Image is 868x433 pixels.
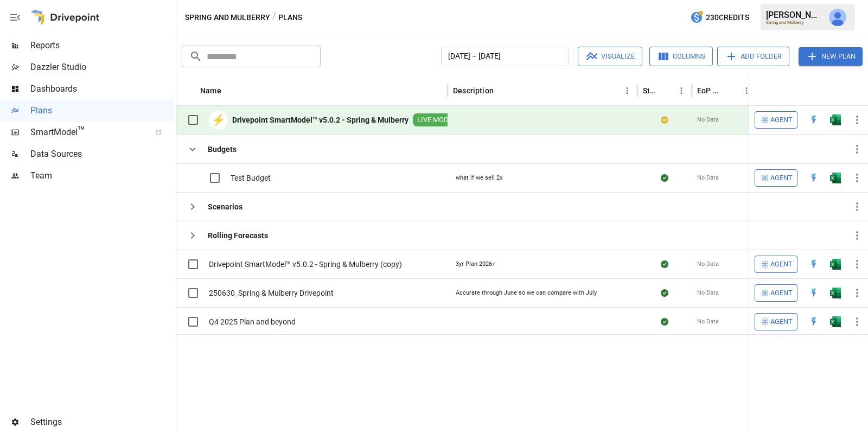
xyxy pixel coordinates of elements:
[208,144,237,155] b: Budgets
[770,258,793,271] span: Agent
[808,316,819,327] img: quick-edit-flash.b8aec18c.svg
[661,173,668,183] div: Sync complete
[232,114,409,125] b: Drivepoint SmartModel™ v5.0.2 - Spring & Mulberry
[697,174,719,182] span: No Data
[830,114,841,125] img: excel-icon.76473adf.svg
[30,148,174,161] span: Data Sources
[808,173,819,183] div: Open in Quick Edit
[766,20,822,25] div: Spring and Mulberry
[697,86,723,95] div: EoP Cash
[830,259,841,270] div: Open in Excel
[830,173,841,183] div: Open in Excel
[739,83,754,98] button: EoP Cash column menu
[30,416,174,429] span: Settings
[697,317,719,326] span: No Data
[578,47,642,66] button: Visualize
[209,316,296,327] span: Q4 2025 Plan and beyond
[755,313,797,330] button: Agent
[495,83,510,98] button: Sort
[755,169,797,187] button: Agent
[830,316,841,327] div: Open in Excel
[30,169,174,182] span: Team
[830,288,841,298] div: Open in Excel
[808,114,819,125] img: quick-edit-flash.b8aec18c.svg
[724,83,739,98] button: Sort
[209,111,228,130] div: ⚡
[697,260,719,269] span: No Data
[755,284,797,302] button: Agent
[770,316,793,328] span: Agent
[209,259,402,270] span: Drivepoint SmartModel™ v5.0.2 - Spring & Mulberry (copy)
[661,316,668,327] div: Sync complete
[441,47,569,66] button: [DATE] – [DATE]
[661,259,668,270] div: Sync complete
[755,256,797,273] button: Agent
[231,173,271,183] span: Test Budget
[766,10,822,20] div: [PERSON_NAME]
[30,39,174,52] span: Reports
[697,289,719,297] span: No Data
[808,288,819,298] div: Open in Quick Edit
[770,287,793,300] span: Agent
[208,201,242,212] b: Scenarios
[830,114,841,125] div: Open in Excel
[456,174,502,182] div: what if we sell 2x
[208,230,268,241] b: Rolling Forecasts
[200,86,221,95] div: Name
[829,9,846,26] img: Julie Wilton
[808,316,819,327] div: Open in Quick Edit
[830,316,841,327] img: excel-icon.76473adf.svg
[185,11,270,24] button: Spring and Mulberry
[717,47,789,66] button: Add Folder
[272,11,276,24] div: /
[30,61,174,74] span: Dazzler Studio
[456,260,495,269] div: 3yr Plan 2026+
[697,116,719,124] span: No Data
[770,114,793,126] span: Agent
[661,114,668,125] div: Your plan has changes in Excel that are not reflected in the Drivepoint Data Warehouse, select "S...
[808,259,819,270] img: quick-edit-flash.b8aec18c.svg
[661,288,668,298] div: Sync complete
[808,259,819,270] div: Open in Quick Edit
[770,172,793,184] span: Agent
[853,83,868,98] button: Sort
[808,173,819,183] img: quick-edit-flash.b8aec18c.svg
[706,11,749,24] span: 230 Credits
[30,126,143,139] span: SmartModel
[822,2,853,33] button: Julie Wilton
[830,173,841,183] img: excel-icon.76473adf.svg
[830,259,841,270] img: excel-icon.76473adf.svg
[30,104,174,117] span: Plans
[808,288,819,298] img: quick-edit-flash.b8aec18c.svg
[808,114,819,125] div: Open in Quick Edit
[686,8,754,28] button: 230Credits
[453,86,494,95] div: Description
[674,83,689,98] button: Status column menu
[830,288,841,298] img: excel-icon.76473adf.svg
[413,115,461,125] span: LIVE MODEL
[78,124,85,138] span: ™
[222,83,238,98] button: Sort
[799,47,863,66] button: New Plan
[620,83,635,98] button: Description column menu
[659,83,674,98] button: Sort
[209,288,334,298] span: 250630_Spring & Mulberry Drivepoint
[755,111,797,129] button: Agent
[30,82,174,95] span: Dashboards
[649,47,713,66] button: Columns
[456,289,597,297] div: Accurate through June so we can compare with July
[643,86,658,95] div: Status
